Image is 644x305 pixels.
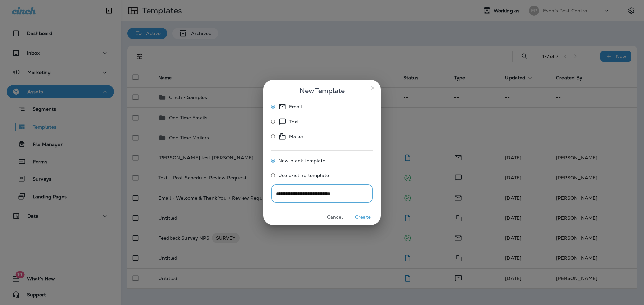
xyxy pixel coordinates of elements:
[322,212,347,222] button: Cancel
[367,83,378,93] button: close
[350,212,375,222] button: Create
[278,158,326,163] span: New blank template
[300,85,345,96] span: New Template
[289,103,302,111] p: Email
[278,173,329,178] span: Use existing template
[289,118,299,126] p: Text
[289,132,304,140] p: Mailer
